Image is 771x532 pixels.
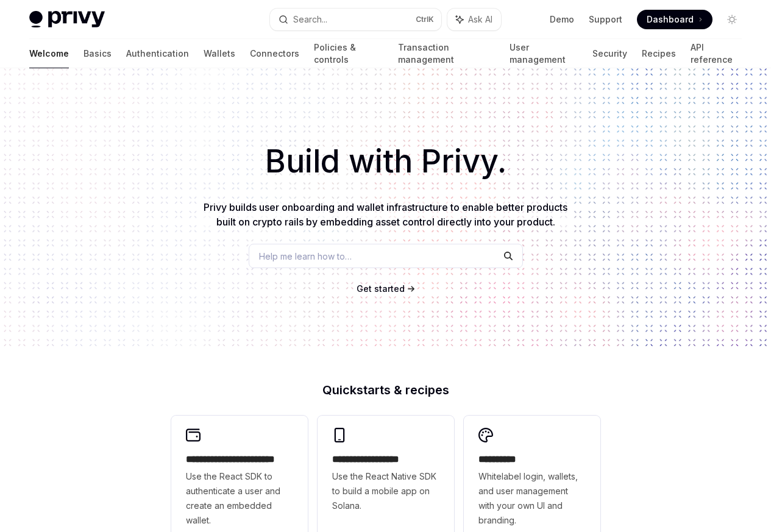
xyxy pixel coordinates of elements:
a: Demo [550,13,574,26]
span: Use the React SDK to authenticate a user and create an embedded wallet. [186,469,293,528]
h1: Build with Privy. [20,138,751,185]
a: Connectors [250,39,299,68]
a: Transaction management [398,39,494,68]
span: Dashboard [647,13,694,26]
span: Whitelabel login, wallets, and user management with your own UI and branding. [478,469,586,528]
a: User management [510,39,578,68]
a: API reference [691,39,742,68]
h2: Quickstarts & recipes [171,384,600,396]
a: Security [592,39,627,68]
a: Wallets [204,39,235,68]
a: Get started [357,283,405,295]
a: Policies & controls [314,39,383,68]
a: Authentication [126,39,189,68]
a: Recipes [642,39,676,68]
button: Ask AI [447,9,501,30]
img: light logo [29,11,105,28]
button: Toggle dark mode [722,10,742,29]
span: Get started [357,283,405,294]
div: Search... [293,12,327,27]
a: Basics [83,39,112,68]
span: Use the React Native SDK to build a mobile app on Solana. [332,469,439,513]
a: Welcome [29,39,69,68]
a: Support [589,13,622,26]
span: Privy builds user onboarding and wallet infrastructure to enable better products built on crypto ... [204,201,567,228]
button: Search...CtrlK [270,9,441,30]
a: Dashboard [637,10,712,29]
span: Help me learn how to… [259,250,352,263]
span: Ctrl K [416,15,434,24]
span: Ask AI [468,13,492,26]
